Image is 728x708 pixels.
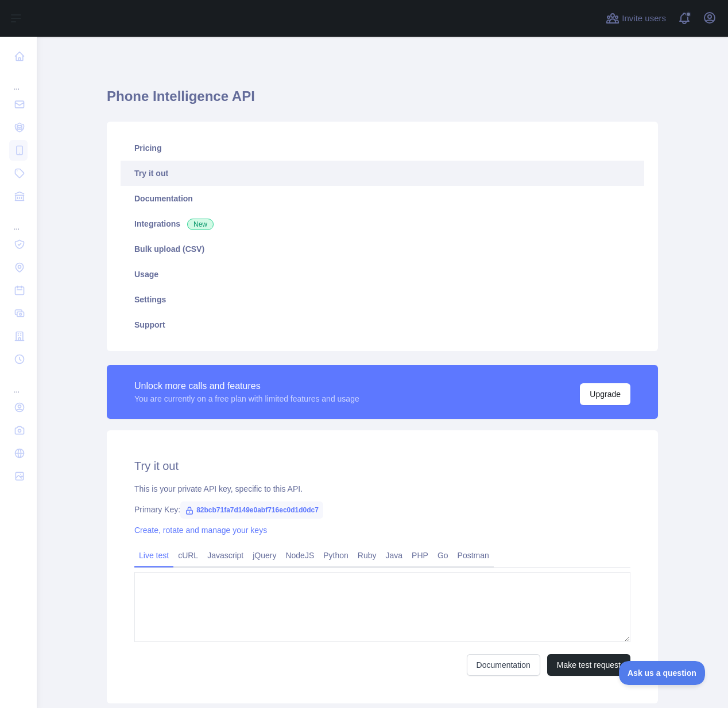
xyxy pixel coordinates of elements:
[134,504,630,515] div: Primary Key:
[353,546,381,565] a: Ruby
[547,654,630,676] button: Make test request
[121,211,644,236] a: Integrations New
[9,372,28,395] div: ...
[121,236,644,262] a: Bulk upload (CSV)
[134,393,359,404] div: You are currently on a free plan with limited features and usage
[173,546,203,565] a: cURL
[107,87,658,115] h1: Phone Intelligence API
[134,379,359,393] div: Unlock more calls and features
[134,458,630,474] h2: Try it out
[453,546,494,565] a: Postman
[203,546,248,565] a: Javascript
[121,287,644,312] a: Settings
[9,69,28,92] div: ...
[248,546,281,565] a: jQuery
[381,546,408,565] a: Java
[319,546,353,565] a: Python
[121,161,644,186] a: Try it out
[180,501,323,519] span: 82bcb71fa7d149e0abf716ec0d1d0dc7
[134,526,267,535] a: Create, rotate and manage your keys
[121,312,644,337] a: Support
[467,654,540,676] a: Documentation
[433,546,453,565] a: Go
[134,546,173,565] a: Live test
[187,219,214,230] span: New
[121,186,644,211] a: Documentation
[619,661,705,685] iframe: Toggle Customer Support
[134,483,630,495] div: This is your private API key, specific to this API.
[622,12,666,25] span: Invite users
[121,262,644,287] a: Usage
[580,383,630,405] button: Upgrade
[9,209,28,232] div: ...
[407,546,433,565] a: PHP
[121,135,644,161] a: Pricing
[603,9,668,28] button: Invite users
[281,546,319,565] a: NodeJS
